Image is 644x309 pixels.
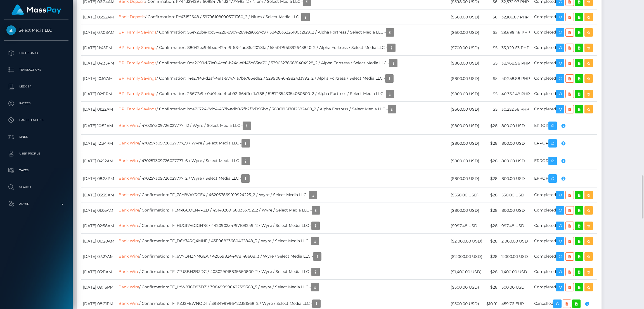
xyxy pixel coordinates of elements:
td: 29,699.46 PHP [499,25,532,40]
td: $5 [484,86,499,102]
td: ($550.00 USD) [449,187,484,203]
span: Select Media LLC [4,28,68,33]
td: $5 [484,71,499,86]
td: [DATE] 02:58AM [81,218,117,234]
td: Completed [532,9,597,25]
td: ($600.00 USD) [449,9,484,25]
td: / Confirmation: 14e27f43-d2af-4e1a-9747-1a7be766ed62 / 529908464982433792_2 / Alpha Fortress / Se... [117,71,449,86]
td: / Confirmation: 88042ee9-5bed-4241-9f68-4ad36a2073fa / 554017951892643840_2 / Alpha Fortress / Se... [117,40,449,56]
a: BPI Family Savings [119,106,157,111]
td: [DATE] 12:34PM [81,135,117,152]
td: Completed [532,71,597,86]
td: ($600.00 USD) [449,102,484,117]
a: Bank Wire [119,269,139,274]
td: ($800.00 USD) [449,71,484,86]
a: BPI Family Savings [119,91,157,96]
a: BPI Family Savings [119,30,157,35]
p: Cancellations [6,116,66,124]
a: Bank Wire [119,123,139,128]
a: Bank Wire [119,176,139,181]
td: ($800.00 USD) [449,170,484,187]
td: $28 [484,187,499,203]
p: Ledger [6,82,66,91]
td: [DATE] 04:12AM [81,152,117,170]
a: Bank Deposit [119,14,145,19]
td: [DATE] 05:52AM [81,9,117,25]
td: Completed [532,86,597,102]
td: / 470257309726027777_6 / Wyre / Select Media LLC - [117,152,449,170]
a: Bank Wire [119,301,139,306]
td: 30,252.36 PHP [499,102,532,117]
td: $28 [484,249,499,264]
td: 33,929.63 PHP [499,40,532,56]
td: ($997.48 USD) [449,218,484,234]
a: User Profile [4,147,68,161]
td: 1,400.00 USD [499,264,532,280]
td: ($800.00 USD) [449,56,484,71]
td: / 470257309726027777_2 / Wyre / Select Media LLC - [117,170,449,187]
td: [DATE] 06:20AM [81,234,117,249]
td: 40,336.48 PHP [499,86,532,102]
td: [DATE] 01:05AM [81,203,117,218]
td: / Confirmation: TF_7CYBVAYRCEX / 462057869919924225_2 / Wyre / Select Media LLC - [117,187,449,203]
td: $28 [484,117,499,135]
td: [DATE] 10:52AM [81,117,117,135]
td: 500.00 USD [499,280,532,295]
td: [DATE] 10:57AM [81,71,117,86]
td: ($1,400.00 USD) [449,264,484,280]
a: Cancellations [4,113,68,127]
td: / Confirmation: 26677e9e-0d0f-4de1-bb92-664ffcc1a788 / 518723543354060800_2 / Alpha Fortress / Se... [117,86,449,102]
a: Bank Wire [119,223,139,228]
td: $28 [484,218,499,234]
td: ($2,000.00 USD) [449,234,484,249]
td: [DATE] 08:25PM [81,170,117,187]
td: $6 [484,9,499,25]
td: [DATE] 11:45PM [81,40,117,56]
p: Transactions [6,66,66,74]
td: $28 [484,203,499,218]
td: / 470257309726027777_9 / Wyre / Select Media LLC - [117,135,449,152]
td: ($800.00 USD) [449,86,484,102]
td: / Confirmation: TF_D6Y74RQ4MNF / 431196823680462848_3 / Wyre / Select Media LLC - [117,234,449,249]
td: 40,258.88 PHP [499,71,532,86]
td: ERROR [532,152,597,170]
p: Payees [6,99,66,108]
td: Completed [532,264,597,280]
td: ($700.00 USD) [449,40,484,56]
td: [DATE] 07:08AM [81,25,117,40]
td: Completed [532,280,597,295]
a: Links [4,130,68,144]
td: / 470257309726027777_12 / Wyre / Select Media LLC - [117,117,449,135]
td: [DATE] 05:39AM [81,187,117,203]
td: 800.00 USD [499,170,532,187]
td: Completed [532,56,597,71]
a: BPI Family Savings [119,45,157,50]
p: User Profile [6,149,66,158]
td: ERROR [532,170,597,187]
img: Select Media LLC [6,25,16,35]
td: [DATE] 02:11PM [81,86,117,102]
a: Payees [4,96,68,110]
p: Search [6,183,66,191]
td: / Confirmation: bde70724-8dc4-467b-adb0-7fb2f3d993bb / 508019517012582400_2 / Alpha Fortress / Se... [117,102,449,117]
td: ($500.00 USD) [449,280,484,295]
td: 32,106.87 PHP [499,9,532,25]
td: 38,768.96 PHP [499,56,532,71]
td: [DATE] 03:11AM [81,264,117,280]
td: $5 [484,56,499,71]
td: ($600.00 USD) [449,25,484,40]
td: ($800.00 USD) [449,117,484,135]
a: Bank Wire [119,192,139,197]
td: Completed [532,102,597,117]
td: $28 [484,152,499,170]
td: $5 [484,25,499,40]
td: 997.48 USD [499,218,532,234]
td: $28 [484,280,499,295]
a: Bank Wire [119,284,139,289]
td: 800.00 USD [499,152,532,170]
p: Links [6,133,66,141]
td: 800.00 USD [499,203,532,218]
a: Bank Wire [119,238,139,243]
td: 800.00 USD [499,117,532,135]
td: Completed [532,218,597,234]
